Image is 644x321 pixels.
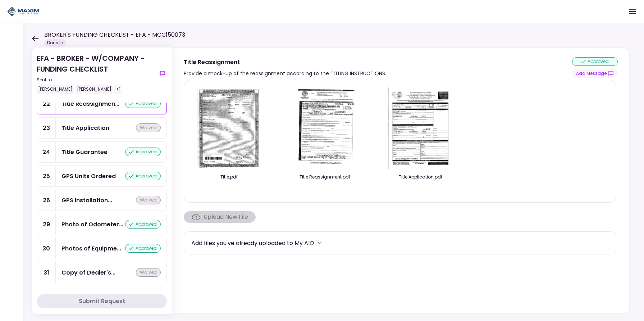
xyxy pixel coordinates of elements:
[7,6,40,17] img: Partner icon
[191,174,267,180] div: Title.pdf
[136,123,161,132] div: waived
[114,85,122,94] div: +1
[37,118,56,138] div: 23
[37,77,155,83] div: Sent to:
[184,211,256,223] span: Click here to upload the required document
[44,39,66,46] div: Docs In
[172,48,630,314] div: Title ReassignmentProvide a mock-up of the reassignment according to the TITLING INSTRUCTIONS.app...
[383,174,458,180] div: Title Application.pdf
[572,69,618,78] button: show-messages
[184,69,386,78] div: Provide a mock-up of the reassignment according to the TITLING INSTRUCTIONS.
[37,214,167,235] a: 29Photo of Odometer or Reefer hoursapproved
[37,190,56,211] div: 26
[125,99,161,108] div: approved
[37,238,56,259] div: 30
[37,94,56,114] div: 22
[61,244,121,253] div: Photos of Equipment Exterior
[79,297,125,306] div: Submit Request
[624,3,641,20] button: Open menu
[61,99,119,108] div: Title Reassignment
[61,123,109,132] div: Title Application
[61,196,112,205] div: GPS Installation Requested
[76,85,113,94] div: [PERSON_NAME]
[191,239,314,248] div: Add files you've already uploaded to My AIO
[37,93,167,114] a: 22Title Reassignmentapproved
[125,148,161,156] div: approved
[184,58,386,67] div: Title Reassignment
[125,172,161,180] div: approved
[37,238,167,259] a: 30Photos of Equipment Exteriorapproved
[37,190,167,211] a: 26GPS Installation Requestedwaived
[572,57,618,66] div: approved
[61,172,116,181] div: GPS Units Ordered
[37,141,167,163] a: 24Title Guaranteeapproved
[61,268,115,277] div: Copy of Dealer's Warranty
[125,244,161,253] div: approved
[37,262,167,283] a: 31Copy of Dealer's Warrantywaived
[37,142,56,162] div: 24
[61,220,123,229] div: Photo of Odometer or Reefer hours
[158,69,167,78] button: show-messages
[37,262,56,283] div: 31
[125,220,161,229] div: approved
[37,117,167,139] a: 23Title Applicationwaived
[37,85,74,94] div: [PERSON_NAME]
[37,294,167,308] button: Submit Request
[314,238,325,248] button: more
[37,166,56,186] div: 25
[136,196,161,204] div: waived
[61,148,108,157] div: Title Guarantee
[37,53,155,94] div: EFA - BROKER - W/COMPANY - FUNDING CHECKLIST
[136,268,161,277] div: waived
[37,214,56,235] div: 29
[37,166,167,187] a: 25GPS Units Orderedapproved
[44,31,185,39] h1: BROKER'S FUNDING CHECKLIST - EFA - MCC150073
[287,174,362,180] div: Title Reassignment.pdf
